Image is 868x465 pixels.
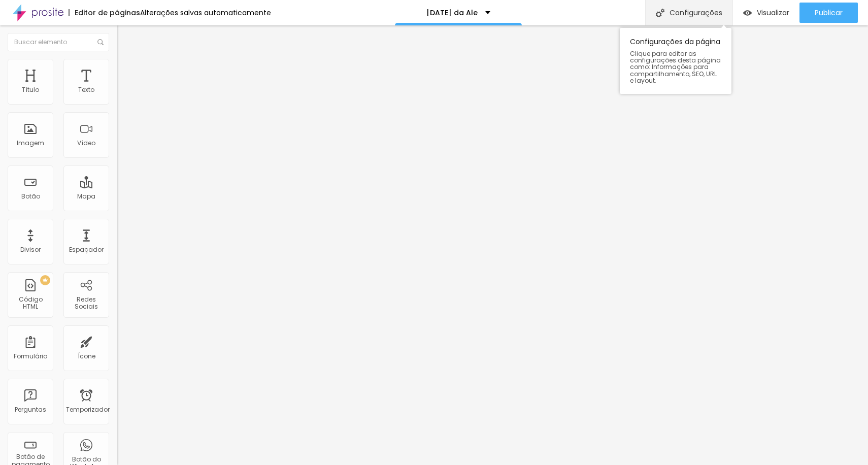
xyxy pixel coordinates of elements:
[77,139,95,147] font: Vídeo
[19,295,43,311] font: Código HTML
[66,405,110,414] font: Temporizador
[426,8,478,18] font: [DATE] da Ale
[656,9,664,17] img: Ícone
[743,9,752,17] img: view-1.svg
[15,405,46,414] font: Perguntas
[17,139,44,147] font: Imagem
[97,39,104,45] img: Ícone
[20,245,41,254] font: Divisor
[69,245,104,254] font: Espaçador
[630,37,720,47] font: Configurações da página
[22,85,39,94] font: Título
[140,8,271,18] font: Alterações salvas automaticamente
[21,192,40,201] font: Botão
[733,3,799,23] button: Visualizar
[75,8,140,18] font: Editor de páginas
[78,85,94,94] font: Texto
[799,3,858,23] button: Publicar
[75,295,98,311] font: Redes Sociais
[8,33,109,51] input: Buscar elemento
[77,192,95,201] font: Mapa
[78,352,95,360] font: Ícone
[14,352,47,360] font: Formulário
[757,8,789,18] font: Visualizar
[670,8,722,18] font: Configurações
[630,49,721,85] font: Clique para editar as configurações desta página como: Informações para compartilhamento, SEO, UR...
[815,8,843,18] font: Publicar
[117,25,868,465] iframe: Editor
